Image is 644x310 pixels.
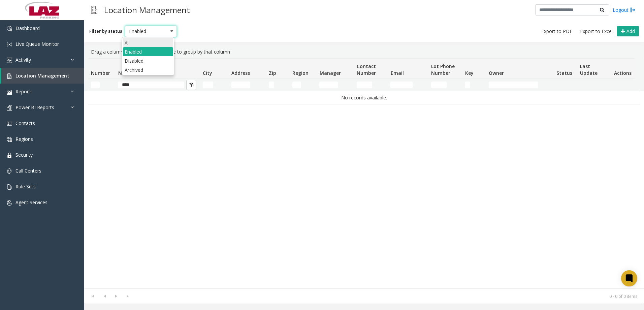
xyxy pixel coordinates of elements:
[7,89,12,95] img: 'icon'
[15,104,54,111] span: Power BI Reports
[7,73,12,79] img: 'icon'
[317,79,354,91] td: Manager Filter
[15,57,31,63] span: Activity
[7,184,12,190] img: 'icon'
[15,136,33,142] span: Regions
[200,79,229,91] td: City Filter
[580,63,598,76] span: Last Update
[15,41,59,47] span: Live Queue Monitor
[203,70,212,76] span: City
[15,152,33,158] span: Security
[319,82,338,88] input: Manager Filter
[138,293,637,299] kendo-pager-info: 0 - 0 of 0 items
[88,45,640,58] div: Drag a column header and drop it here to group by that column
[7,168,12,174] img: 'icon'
[15,88,33,95] span: Reports
[290,79,317,91] td: Region Filter
[617,26,639,37] button: Add
[15,72,69,79] span: Location Management
[89,28,122,34] label: Filter by status
[15,199,47,206] span: Agent Services
[580,28,613,35] span: Export to Excel
[91,82,100,88] input: Number Filter
[101,2,193,18] h3: Location Management
[15,25,40,31] span: Dashboard
[611,59,635,79] th: Actions
[7,105,12,111] img: 'icon'
[431,82,447,88] input: Lot Phone Number Filter
[613,6,636,13] a: Logout
[118,70,132,76] span: Name
[15,167,41,174] span: Call Centers
[7,58,12,63] img: 'icon'
[431,63,455,76] span: Lot Phone Number
[320,70,341,76] span: Manager
[577,27,615,36] button: Export to Excel
[541,28,572,35] span: Export to PDF
[123,65,173,74] li: Archived
[7,137,12,142] img: 'icon'
[357,63,376,76] span: Contact Number
[1,68,84,84] a: Location Management
[88,91,640,104] td: No records available.
[186,80,196,90] button: Clear
[390,82,413,88] input: Email Filter
[7,121,12,126] img: 'icon'
[630,6,636,13] img: logout
[292,82,301,88] input: Region Filter
[231,82,250,88] input: Address Filter
[231,70,250,76] span: Address
[7,200,12,206] img: 'icon'
[554,79,577,91] td: Status Filter
[229,79,266,91] td: Address Filter
[15,120,35,126] span: Contacts
[115,79,200,91] td: Name Filter
[203,82,213,88] input: City Filter
[123,47,173,56] li: Enabled
[462,79,486,91] td: Key Filter
[539,27,575,36] button: Export to PDF
[489,82,538,88] input: Owner Filter
[125,26,166,37] span: Enabled
[88,79,115,91] td: Number Filter
[611,79,635,91] td: Actions Filter
[7,42,12,47] img: 'icon'
[388,79,428,91] td: Email Filter
[489,70,504,76] span: Owner
[84,58,644,288] div: Data table
[554,59,577,79] th: Status
[465,82,470,88] input: Key Filter
[15,183,36,190] span: Rule Sets
[626,28,635,34] span: Add
[91,2,97,18] img: pageIcon
[91,70,110,76] span: Number
[269,70,276,76] span: Zip
[391,70,404,76] span: Email
[357,82,372,88] input: Contact Number Filter
[577,79,611,91] td: Last Update Filter
[354,79,388,91] td: Contact Number Filter
[266,79,290,91] td: Zip Filter
[428,79,462,91] td: Lot Phone Number Filter
[7,26,12,31] img: 'icon'
[465,70,474,76] span: Key
[7,153,12,158] img: 'icon'
[269,82,274,88] input: Zip Filter
[123,56,173,65] li: Disabled
[292,70,309,76] span: Region
[123,38,173,47] li: All
[486,79,554,91] td: Owner Filter
[118,82,184,88] input: Name Filter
